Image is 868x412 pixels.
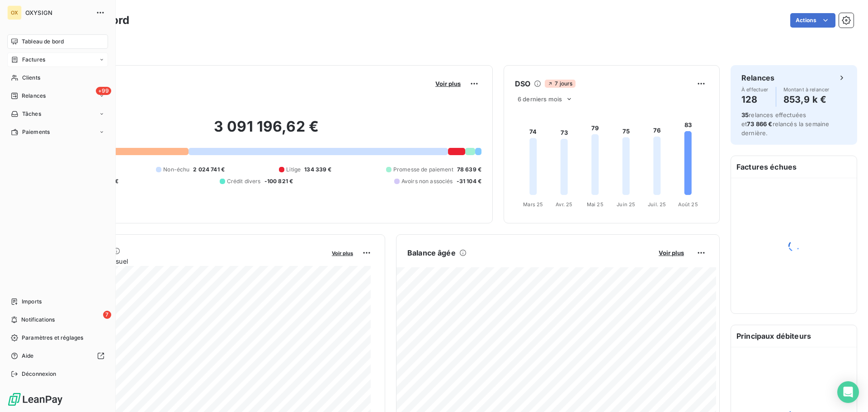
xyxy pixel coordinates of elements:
[22,38,64,46] span: Tableau de bord
[678,201,698,208] tspan: Août 25
[7,52,108,67] a: Factures
[163,166,189,174] span: Non-échu
[731,325,857,347] h6: Principaux débiteurs
[433,80,463,88] button: Voir plus
[7,89,108,103] a: +99Relances
[332,250,353,256] span: Voir plus
[7,125,108,139] a: Paiements
[556,201,572,208] tspan: Avr. 25
[7,392,63,407] img: Logo LeanPay
[515,78,530,89] h6: DSO
[22,56,45,64] span: Factures
[22,110,41,118] span: Tâches
[51,256,325,266] span: Chiffre d'affaires mensuel
[617,201,635,208] tspan: Juin 25
[329,249,356,257] button: Voir plus
[393,166,453,174] span: Promesse de paiement
[21,316,55,324] span: Notifications
[747,120,772,128] span: 73 866 €
[7,5,22,20] div: OX
[22,370,57,378] span: Déconnexion
[22,298,42,306] span: Imports
[648,201,666,208] tspan: Juil. 25
[783,92,830,107] h4: 853,9 k €
[51,118,481,145] h2: 3 091 196,62 €
[22,128,50,136] span: Paiements
[656,249,687,257] button: Voir plus
[264,177,293,185] span: -100 821 €
[435,80,461,87] span: Voir plus
[741,111,749,118] span: 35
[659,249,684,256] span: Voir plus
[7,331,108,345] a: Paramètres et réglages
[96,87,111,95] span: +99
[401,177,453,185] span: Avoirs non associés
[457,166,481,174] span: 78 639 €
[837,381,859,403] div: Open Intercom Messenger
[7,71,108,85] a: Clients
[741,92,769,107] h4: 128
[7,294,108,309] a: Imports
[193,166,225,174] span: 2 024 741 €
[783,87,830,92] span: Montant à relancer
[22,92,46,100] span: Relances
[22,352,34,360] span: Aide
[587,201,604,208] tspan: Mai 25
[7,107,108,121] a: Tâches
[227,177,261,185] span: Crédit divers
[7,34,108,49] a: Tableau de bord
[731,156,857,178] h6: Factures échues
[103,311,111,319] span: 7
[304,166,331,174] span: 134 339 €
[407,247,456,258] h6: Balance âgée
[22,334,83,342] span: Paramètres et réglages
[741,72,774,83] h6: Relances
[25,9,90,16] span: OXYSIGN
[523,201,543,208] tspan: Mars 25
[457,177,481,185] span: -31 104 €
[7,349,108,363] a: Aide
[545,80,575,88] span: 7 jours
[286,166,301,174] span: Litige
[741,111,829,137] span: relances effectuées et relancés la semaine dernière.
[518,95,562,103] span: 6 derniers mois
[790,13,835,28] button: Actions
[741,87,769,92] span: À effectuer
[22,74,40,82] span: Clients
